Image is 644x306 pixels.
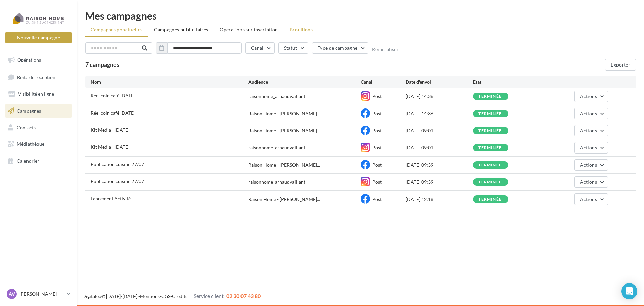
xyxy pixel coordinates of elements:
span: © [DATE]-[DATE] - - - [82,293,261,299]
span: Post [372,162,382,168]
div: Mes campagnes [85,11,636,21]
button: Actions [574,125,608,136]
div: Open Intercom Messenger [621,283,637,299]
div: [DATE] 09:39 [406,162,473,168]
a: Contacts [4,121,73,135]
span: Calendrier [17,158,39,164]
div: [DATE] 09:39 [406,179,473,185]
a: Boîte de réception [4,70,73,84]
div: terminée [478,163,502,167]
span: Kit Media - 2 Août 2025 [91,144,129,150]
span: Raison Home - [PERSON_NAME]... [248,162,320,168]
a: Opérations [4,53,73,67]
a: Campagnes [4,104,73,118]
span: Post [372,93,382,99]
span: Médiathèque [17,141,44,147]
span: 7 campagnes [85,61,119,68]
div: Canal [361,79,406,85]
span: Campagnes [17,108,41,114]
a: Digitaleo [82,293,101,299]
span: Actions [580,179,597,185]
a: Mentions [140,293,160,299]
button: Actions [574,91,608,102]
button: Actions [574,159,608,171]
button: Actions [574,176,608,188]
div: [DATE] 14:36 [406,110,473,117]
span: Post [372,196,382,202]
button: Actions [574,193,608,205]
div: terminée [478,146,502,150]
span: Actions [580,162,597,168]
button: Actions [574,142,608,154]
div: raisonhome_arnaudvaillant [248,179,305,185]
p: [PERSON_NAME] [19,291,64,297]
span: Raison Home - [PERSON_NAME]... [248,196,320,203]
span: Actions [580,111,597,116]
span: AV [9,291,15,297]
a: Visibilité en ligne [4,87,73,101]
span: Operations sur inscription [220,27,278,32]
span: Raison Home - [PERSON_NAME]... [248,110,320,117]
div: Audience [248,79,361,85]
span: Post [372,145,382,150]
a: CGS [161,293,170,299]
button: Nouvelle campagne [5,32,72,43]
div: terminée [478,94,502,99]
span: Réel coin café 25/08/25 [91,110,135,116]
span: Actions [580,145,597,150]
span: Kit Media - 2 Août 2025 [91,127,129,133]
a: Médiathèque [4,137,73,151]
span: Lancement Activité [91,195,131,201]
div: [DATE] 12:18 [406,196,473,203]
button: Actions [574,108,608,119]
a: Crédits [172,293,187,299]
button: Exporter [605,59,636,71]
span: Visibilité en ligne [18,91,54,97]
a: AV [PERSON_NAME] [5,288,72,300]
div: [DATE] 09:01 [406,127,473,134]
span: Post [372,128,382,133]
div: terminée [478,197,502,202]
div: terminée [478,180,502,184]
div: raisonhome_arnaudvaillant [248,144,305,151]
span: Post [372,111,382,116]
span: Actions [580,196,597,202]
button: Statut [278,42,308,54]
span: Post [372,179,382,185]
span: Opérations [17,57,41,63]
button: Réinitialiser [372,47,399,52]
span: Réel coin café 25/08/25 [91,93,135,98]
span: Actions [580,128,597,133]
div: [DATE] 09:01 [406,144,473,151]
span: Actions [580,93,597,99]
a: Calendrier [4,154,73,168]
div: Nom [91,79,248,85]
div: terminée [478,112,502,116]
div: [DATE] 14:36 [406,93,473,100]
span: Brouillons [290,27,313,32]
span: 02 30 07 43 80 [226,293,261,299]
div: Date d'envoi [406,79,473,85]
div: raisonhome_arnaudvaillant [248,93,305,100]
span: Service client [194,293,224,299]
div: État [473,79,540,85]
span: Raison Home - [PERSON_NAME]... [248,127,320,134]
button: Canal [245,42,275,54]
span: Campagnes publicitaires [154,27,208,32]
span: Contacts [17,124,36,130]
button: Type de campagne [312,42,369,54]
span: Publication cuisine 27/07 [91,161,144,167]
span: Publication cuisine 27/07 [91,178,144,184]
span: Boîte de réception [17,74,55,80]
div: terminée [478,129,502,133]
